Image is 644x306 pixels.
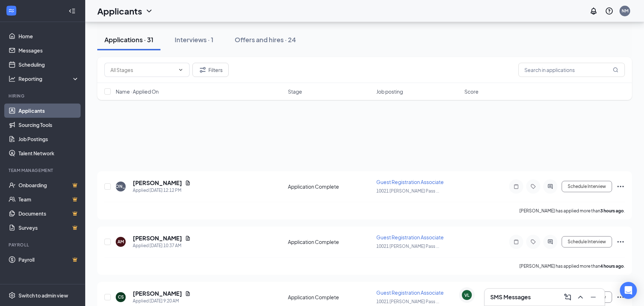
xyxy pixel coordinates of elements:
a: Applicants [18,104,79,118]
svg: Note [512,239,520,245]
svg: QuestionInfo [605,7,613,15]
div: Applications · 31 [104,35,153,44]
button: Schedule Interview [562,236,612,247]
a: Scheduling [18,57,79,72]
a: PayrollCrown [18,252,79,267]
div: Team Management [9,167,78,173]
div: Switch to admin view [18,292,68,299]
svg: Ellipses [616,293,625,301]
svg: Ellipses [616,182,625,191]
svg: Analysis [9,75,16,82]
span: Guest Registration Associate [376,179,444,185]
a: Messages [18,43,79,57]
div: VL [464,292,469,298]
svg: ChevronDown [178,67,184,73]
h1: Applicants [97,5,142,17]
span: Job posting [376,88,403,95]
input: All Stages [110,66,175,74]
div: Application Complete [288,294,372,301]
div: Application Complete [288,183,372,190]
div: Applied [DATE] 10:37 AM [133,242,191,249]
div: [PERSON_NAME] [103,183,139,189]
span: Score [464,88,479,95]
div: NM [622,8,628,14]
h5: [PERSON_NAME] [133,179,182,187]
span: Guest Registration Associate [376,289,444,296]
div: Application Complete [288,238,372,245]
h3: SMS Messages [490,293,531,301]
div: AM [118,239,124,245]
svg: Document [185,235,191,241]
svg: Tag [529,239,537,245]
div: Offers and hires · 24 [235,35,296,44]
svg: ChevronUp [576,293,585,301]
svg: ChevronDown [145,7,153,15]
div: CS [118,294,124,300]
div: Payroll [9,242,78,248]
a: Talent Network [18,146,79,160]
span: 10021 [PERSON_NAME] Pass ... [376,299,439,304]
h5: [PERSON_NAME] [133,234,182,242]
div: Hiring [9,93,78,99]
svg: Settings [9,292,16,299]
svg: Tag [529,184,537,189]
svg: Notifications [589,7,598,15]
span: Stage [288,88,302,95]
button: Filter Filters [192,63,229,77]
div: Reporting [18,75,80,82]
div: Applied [DATE] 9:20 AM [133,297,191,305]
svg: ActiveChat [546,239,555,245]
p: [PERSON_NAME] has applied more than . [519,208,625,214]
button: Minimize [588,291,599,303]
b: 4 hours ago [600,263,624,269]
span: 10021 [PERSON_NAME] Pass ... [376,244,439,249]
a: SurveysCrown [18,221,79,235]
svg: Document [185,180,191,186]
div: Interviews · 1 [175,35,213,44]
svg: ActiveChat [546,184,555,189]
span: Guest Registration Associate [376,234,444,240]
a: OnboardingCrown [18,178,79,192]
p: [PERSON_NAME] has applied more than . [519,263,625,269]
svg: Minimize [589,293,597,301]
span: Name · Applied On [116,88,159,95]
svg: Note [512,184,520,189]
a: Sourcing Tools [18,118,79,132]
b: 3 hours ago [600,208,624,213]
svg: WorkstreamLogo [8,7,15,14]
button: Schedule Interview [562,181,612,192]
div: Open Intercom Messenger [620,282,637,299]
svg: ComposeMessage [563,293,572,301]
input: Search in applications [518,63,625,77]
a: Home [18,29,79,43]
button: ChevronUp [575,291,586,303]
a: Job Postings [18,132,79,146]
button: ComposeMessage [562,291,573,303]
svg: Document [185,291,191,296]
a: TeamCrown [18,192,79,206]
h5: [PERSON_NAME] [133,290,182,297]
div: Applied [DATE] 12:12 PM [133,187,191,194]
svg: Ellipses [616,238,625,246]
span: 10021 [PERSON_NAME] Pass ... [376,188,439,194]
a: DocumentsCrown [18,206,79,221]
svg: Collapse [69,7,76,15]
svg: MagnifyingGlass [613,67,618,73]
svg: Filter [198,66,207,74]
